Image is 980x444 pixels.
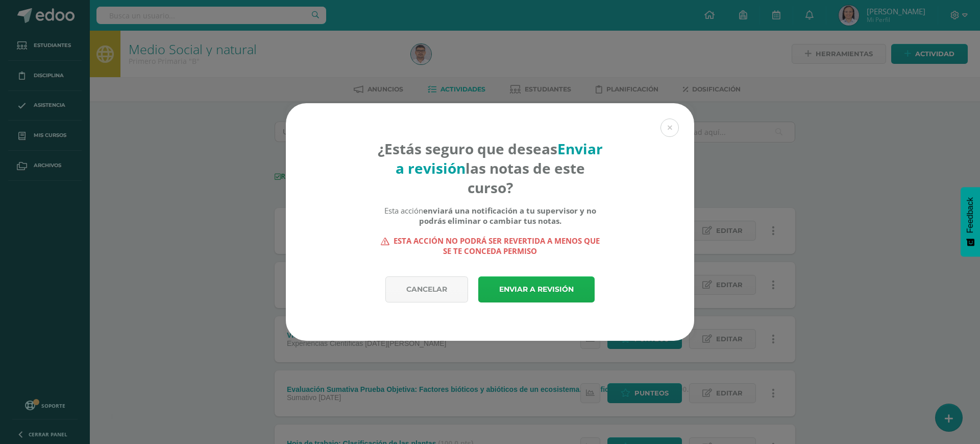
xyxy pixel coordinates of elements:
a: Enviar a revisión [478,276,595,302]
strong: Esta acción no podrá ser revertida a menos que se te conceda permiso [377,236,603,256]
b: enviará una notificación a tu supervisor y no podrás eliminar o cambiar tus notas. [419,205,596,226]
button: Close (Esc) [660,119,679,137]
button: Feedback - Mostrar encuesta [961,187,980,256]
a: Cancelar [385,276,468,302]
h4: ¿Estás seguro que deseas las notas de este curso? [377,139,603,197]
div: Esta acción [377,205,603,226]
strong: Enviar a revisión [396,139,603,178]
span: Feedback [966,197,975,233]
